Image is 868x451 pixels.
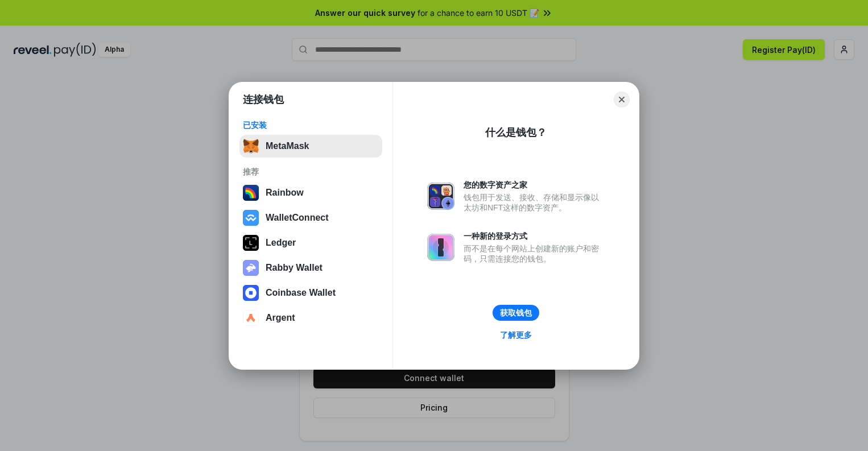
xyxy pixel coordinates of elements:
div: 已安装 [243,120,379,130]
img: svg+xml,%3Csvg%20width%3D%22120%22%20height%3D%22120%22%20viewBox%3D%220%200%20120%20120%22%20fil... [243,185,259,201]
div: 一种新的登录方式 [464,231,605,241]
div: 您的数字资产之家 [464,180,605,190]
div: 钱包用于发送、接收、存储和显示像以太坊和NFT这样的数字资产。 [464,192,605,213]
button: Rabby Wallet [239,256,382,279]
img: svg+xml,%3Csvg%20xmlns%3D%22http%3A%2F%2Fwww.w3.org%2F2000%2Fsvg%22%20width%3D%2228%22%20height%3... [243,235,259,251]
button: Argent [239,307,382,329]
div: WalletConnect [266,213,329,223]
div: Rabby Wallet [266,263,323,273]
img: svg+xml,%3Csvg%20width%3D%2228%22%20height%3D%2228%22%20viewBox%3D%220%200%2028%2028%22%20fill%3D... [243,210,259,226]
div: Coinbase Wallet [266,288,336,298]
div: 而不是在每个网站上创建新的账户和密码，只需连接您的钱包。 [464,243,605,264]
img: svg+xml,%3Csvg%20xmlns%3D%22http%3A%2F%2Fwww.w3.org%2F2000%2Fsvg%22%20fill%3D%22none%22%20viewBox... [427,183,454,210]
button: WalletConnect [239,206,382,229]
button: Close [614,92,630,107]
button: MetaMask [239,135,382,158]
div: Ledger [266,238,296,248]
h1: 连接钱包 [243,93,284,106]
div: 推荐 [243,167,379,177]
button: Rainbow [239,181,382,204]
a: 了解更多 [493,328,539,342]
img: svg+xml,%3Csvg%20width%3D%2228%22%20height%3D%2228%22%20viewBox%3D%220%200%2028%2028%22%20fill%3D... [243,285,259,301]
div: MetaMask [266,141,309,151]
button: 获取钱包 [493,305,539,321]
div: Argent [266,313,295,323]
img: svg+xml,%3Csvg%20xmlns%3D%22http%3A%2F%2Fwww.w3.org%2F2000%2Fsvg%22%20fill%3D%22none%22%20viewBox... [243,260,259,276]
img: svg+xml,%3Csvg%20width%3D%2228%22%20height%3D%2228%22%20viewBox%3D%220%200%2028%2028%22%20fill%3D... [243,310,259,326]
button: Coinbase Wallet [239,282,382,304]
div: 获取钱包 [500,308,532,318]
div: 什么是钱包？ [485,126,547,139]
img: svg+xml,%3Csvg%20xmlns%3D%22http%3A%2F%2Fwww.w3.org%2F2000%2Fsvg%22%20fill%3D%22none%22%20viewBox... [427,234,454,261]
button: Ledger [239,231,382,254]
div: Rainbow [266,188,304,198]
div: 了解更多 [500,330,532,340]
img: svg+xml,%3Csvg%20fill%3D%22none%22%20height%3D%2233%22%20viewBox%3D%220%200%2035%2033%22%20width%... [243,138,259,154]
